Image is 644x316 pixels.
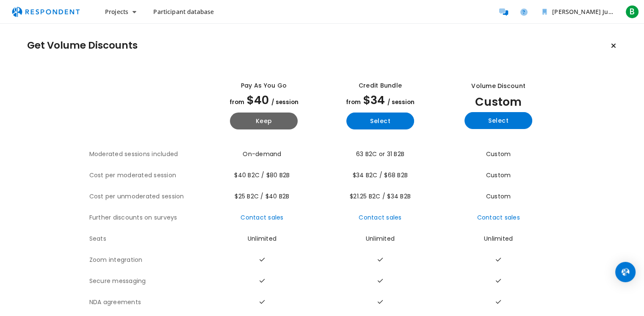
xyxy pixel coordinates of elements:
[89,186,206,207] th: Cost per unmoderated session
[241,81,287,90] div: Pay as you go
[105,8,128,16] span: Projects
[475,94,522,110] span: Custom
[89,165,206,186] th: Cost per moderated session
[240,213,283,222] a: Contact sales
[625,5,639,19] span: B
[153,8,214,16] span: Participant database
[230,113,298,129] button: Keep current yearly payg plan
[495,3,512,20] a: Message participants
[477,213,520,222] a: Contact sales
[486,150,511,158] span: Custom
[247,92,269,108] span: $40
[552,8,635,16] span: [PERSON_NAME] Juma Team
[464,112,532,129] button: Select yearly custom_static plan
[248,234,276,243] span: Unlimited
[515,3,532,20] a: Help and support
[27,40,138,52] h1: Get Volume Discounts
[359,213,401,222] a: Contact sales
[89,144,206,165] th: Moderated sessions included
[146,4,221,19] a: Participant database
[484,234,513,243] span: Unlimited
[89,228,206,250] th: Seats
[615,262,636,282] div: Open Intercom Messenger
[605,37,622,54] button: Keep current plan
[486,192,511,201] span: Custom
[346,98,361,106] span: from
[235,192,289,201] span: $25 B2C / $40 B2B
[486,171,511,179] span: Custom
[89,250,206,271] th: Zoom integration
[89,207,206,228] th: Further discounts on surveys
[353,171,408,179] span: $34 B2C / $68 B2B
[7,4,85,20] img: respondent-logo.png
[624,4,641,19] button: B
[229,98,244,106] span: from
[536,4,620,19] button: Benedict Mukhwana Juma Team
[359,81,402,90] div: Credit Bundle
[363,92,385,108] span: $34
[387,98,415,106] span: / session
[471,82,525,91] div: Volume Discount
[356,150,404,158] span: 63 B2C or 31 B2B
[98,4,143,19] button: Projects
[89,271,206,292] th: Secure messaging
[366,234,395,243] span: Unlimited
[350,192,411,201] span: $21.25 B2C / $34 B2B
[89,292,206,313] th: NDA agreements
[243,150,281,158] span: On-demand
[234,171,290,179] span: $40 B2C / $80 B2B
[346,113,414,129] button: Select yearly basic plan
[271,98,299,106] span: / session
